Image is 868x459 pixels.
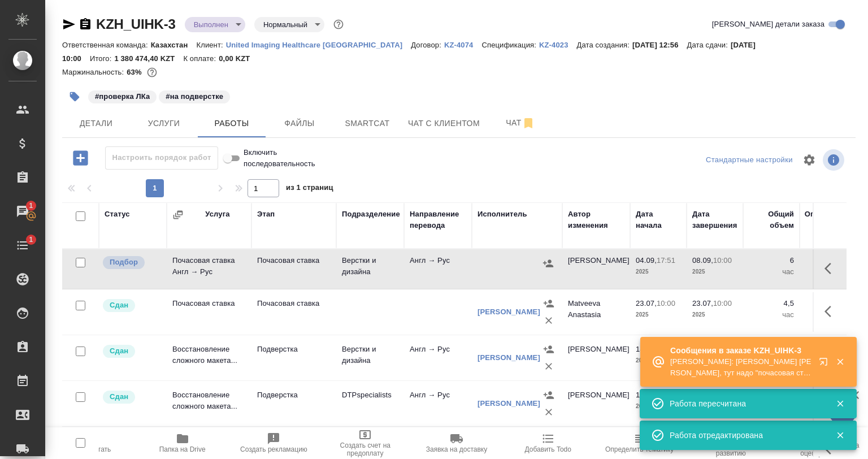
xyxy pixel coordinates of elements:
div: Направление перевода [410,209,466,231]
div: Выполнен [185,17,245,32]
button: Удалить [540,404,557,421]
button: Скопировать ссылку [79,18,92,31]
p: 2025 [636,401,681,412]
p: KZ-4074 [444,41,482,49]
div: Автор изменения [568,209,624,231]
p: 08.09, [692,256,713,265]
a: [PERSON_NAME] [478,399,540,408]
span: Настроить таблицу [796,146,823,174]
span: на подверстке [158,91,231,101]
button: Добавить работу [65,146,96,170]
p: 1 380 474,40 KZT [114,54,183,63]
p: Сдан [110,345,128,357]
p: Итого: [90,54,114,63]
p: Подверстка [257,389,331,401]
button: Удалить [540,358,557,375]
td: [PERSON_NAME] [562,338,630,378]
div: Работа пересчитана [670,398,819,409]
p: Почасовая ставка [257,255,331,266]
td: Англ → Рус [404,249,472,289]
a: KZH_UIHK-3 [96,16,176,32]
p: Спецификация: [481,41,539,49]
p: Договор: [411,41,444,49]
button: Открыть в новой вкладке [812,350,839,378]
p: Ответственная команда: [62,41,151,49]
button: Доп статусы указывают на важность/срочность заказа [331,17,346,32]
p: [PERSON_NAME]: [PERSON_NAME] [PERSON_NAME], тут надо "почасовая ставка ВЕРСТКИ, плиз, исправь [670,356,811,379]
td: Англ → Рус [404,338,472,378]
button: Удалить [540,312,557,329]
p: 2025 [636,355,681,366]
span: Детали [69,116,123,131]
td: Верстки и дизайна [336,338,404,378]
p: 4,5 [749,298,794,309]
button: Здесь прячутся важные кнопки [818,255,845,282]
td: Верстки и дизайна [336,249,404,289]
div: Можно подбирать исполнителей [102,255,161,270]
div: split button [703,151,796,169]
div: Исполнитель [478,209,527,220]
p: 4,5 [805,298,862,309]
button: Скопировать ссылку для ЯМессенджера [62,18,76,31]
div: Менеджер проверил работу исполнителя, передает ее на следующий этап [102,389,161,405]
div: Общий объем [749,209,794,231]
p: Почасовая ставка [257,298,331,309]
a: [PERSON_NAME] [478,308,540,316]
span: Определить тематику [605,445,674,453]
button: Назначить [540,295,557,312]
div: Выполнен [254,17,324,32]
button: Закрыть [828,357,852,367]
div: Статус [105,209,130,220]
button: Закрыть [828,430,852,440]
td: Matveeva Anastasia [562,292,630,332]
p: #проверка ЛКа [95,91,150,102]
td: Почасовая ставка [167,292,251,332]
a: KZ-4074 [444,40,482,49]
p: #на подверстке [166,91,223,102]
span: Папка на Drive [159,445,206,453]
span: 1 [22,200,40,211]
p: час [749,266,794,278]
button: Определить тематику [594,427,685,459]
span: из 1 страниц [286,181,333,197]
td: [PERSON_NAME] [562,249,630,289]
span: Добавить Todo [525,445,571,453]
div: Дата начала [636,209,681,231]
p: 18.07, [636,345,657,353]
p: час [749,309,794,321]
div: Этап [257,209,275,220]
button: Здесь прячутся важные кнопки [818,298,845,325]
p: KZ-4023 [539,41,577,49]
td: [PERSON_NAME] [562,384,630,423]
p: Сообщения в заказе KZH_UIHK-3 [670,345,811,356]
p: 0,00 KZT [219,54,258,63]
p: 2025 [692,266,737,278]
p: Сдан [110,391,128,402]
div: Услуга [205,209,229,220]
p: 18.07, [636,391,657,399]
a: United Imaging Healthcare [GEOGRAPHIC_DATA] [226,40,411,49]
button: Закрыть [828,399,852,409]
span: Создать рекламацию [240,445,307,453]
span: Smartcat [340,116,394,131]
div: Работа отредактирована [670,430,819,441]
button: Заявка на доставку [411,427,502,459]
p: Подбор [110,257,138,268]
button: Сгруппировать [172,209,184,220]
p: 10:00 [713,256,732,265]
button: Создать рекламацию [228,427,320,459]
span: Файлы [272,116,327,131]
button: Нормальный [260,20,311,29]
span: [PERSON_NAME] детали заказа [712,19,824,30]
p: Маржинальность: [62,68,127,76]
div: Дата завершения [692,209,737,231]
div: Подразделение [342,209,400,220]
button: Добавить тэг [62,84,87,109]
td: DTPspecialists [336,384,404,423]
p: 10:00 [713,299,732,308]
a: 1 [3,231,42,259]
td: Англ → Рус [404,384,472,423]
p: 17:51 [657,256,675,265]
td: Почасовая ставка Англ → Рус [167,249,251,289]
button: Пересчитать [45,427,137,459]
